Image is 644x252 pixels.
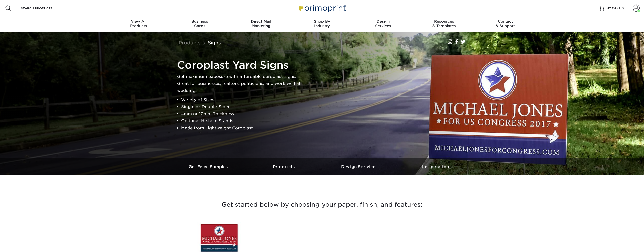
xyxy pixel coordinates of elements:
span: MY CART [606,6,621,10]
div: & Support [475,19,536,28]
h3: Inspiration [397,164,473,169]
li: Variety of Sizes [181,96,303,103]
a: Direct MailMarketing [230,16,292,32]
a: Resources& Templates [414,16,475,32]
div: Industry [292,19,353,28]
span: Direct Mail [230,19,292,24]
span: Design [352,19,414,24]
span: View All [108,19,169,24]
a: Contact& Support [475,16,536,32]
li: Single or Double-Sided [181,103,303,110]
h1: Coroplast Yard Signs [177,59,303,71]
h3: Get Free Samples [171,164,247,169]
a: Get Free Samples [171,158,247,175]
a: Design Services [322,158,397,175]
div: Services [352,19,414,28]
div: Products [108,19,169,28]
input: SEARCH PRODUCTS..... [20,5,69,11]
a: DesignServices [352,16,414,32]
a: Signs [208,40,221,45]
a: BusinessCards [169,16,230,32]
span: Business [169,19,230,24]
div: Marketing [230,19,292,28]
p: Get maximum exposure with affordable coroplast signs. Great for businesses, realtors, politicians... [177,73,303,94]
span: Contact [475,19,536,24]
span: 0 [622,6,624,10]
span: Resources [414,19,475,24]
a: Shop ByIndustry [292,16,353,32]
div: Cards [169,19,230,28]
span: Shop By [292,19,353,24]
li: Optional H-stake Stands [181,117,303,124]
div: & Templates [414,19,475,28]
h3: Products [247,164,322,169]
li: Made from Lightweight Coroplast [181,124,303,132]
a: Inspiration [397,158,473,175]
a: Products [179,40,201,45]
li: 4mm or 10mm Thickness [181,110,303,117]
img: Primoprint [297,3,347,13]
a: Products [247,158,322,175]
h3: Design Services [322,164,397,169]
a: View AllProducts [108,16,169,32]
h3: Get started below by choosing your paper, finish, and features: [175,193,469,216]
